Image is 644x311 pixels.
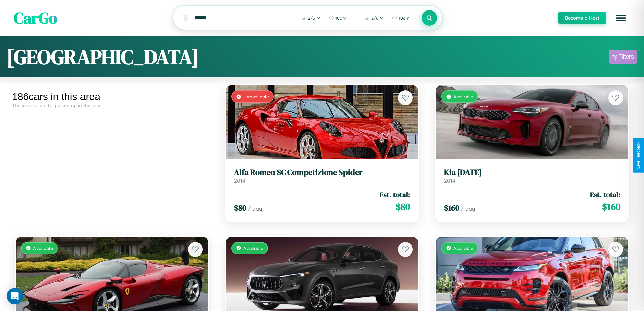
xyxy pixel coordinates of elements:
[234,202,246,214] span: $ 80
[609,50,637,64] button: Filters
[618,53,634,60] div: Filters
[396,200,410,214] span: $ 80
[12,91,212,103] div: 186 cars in this area
[453,94,473,99] span: Available
[371,15,378,21] span: 2 / 6
[248,205,262,212] span: / day
[243,94,269,99] span: Unavailable
[243,245,263,251] span: Available
[399,15,410,21] span: 10am
[14,7,57,29] span: CarGo
[558,12,606,24] button: Become a Host
[444,177,455,184] span: 2014
[7,43,199,71] h1: [GEOGRAPHIC_DATA]
[298,13,324,23] button: 2/5
[308,15,315,21] span: 2 / 5
[12,103,212,108] div: These cars can be picked up in this city.
[335,15,347,21] span: 10am
[612,8,630,27] button: Open menu
[461,205,475,212] span: / day
[602,200,620,214] span: $ 160
[234,168,410,184] a: Alfa Romeo 8C Competizione Spider2014
[636,142,641,169] div: Give Feedback
[590,190,620,199] span: Est. total:
[7,288,23,304] div: Open Intercom Messenger
[444,168,620,177] h3: Kia [DATE]
[234,177,245,184] span: 2014
[380,190,410,199] span: Est. total:
[325,13,355,23] button: 10am
[234,168,410,177] h3: Alfa Romeo 8C Competizione Spider
[444,202,459,214] span: $ 160
[388,13,419,23] button: 10am
[453,245,473,251] span: Available
[361,13,387,23] button: 2/6
[33,245,53,251] span: Available
[444,168,620,184] a: Kia [DATE]2014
